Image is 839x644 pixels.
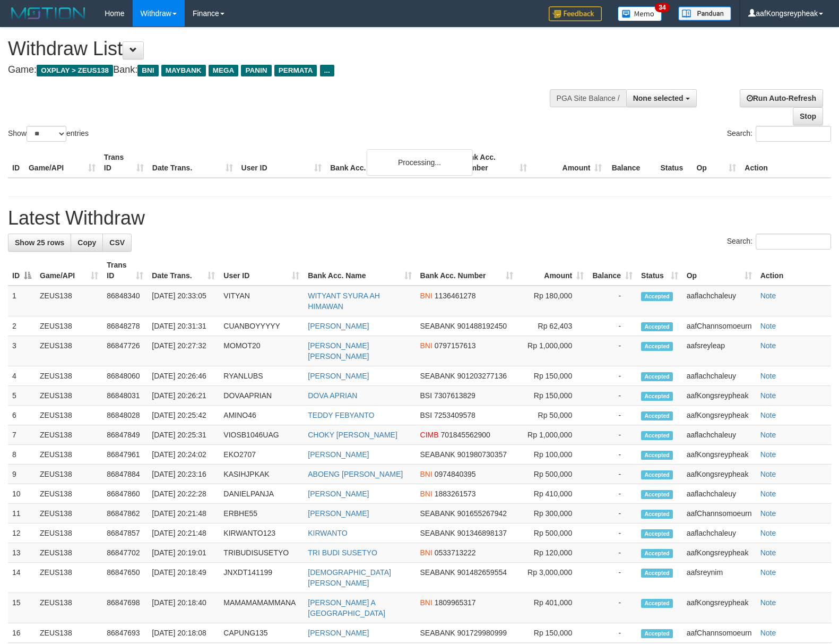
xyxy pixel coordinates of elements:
[682,336,756,366] td: aafsreyleap
[588,465,637,484] td: -
[36,523,102,543] td: ZEUS138
[8,406,36,425] td: 6
[219,386,304,406] td: DOVAAPRIAN
[760,450,776,459] a: Note
[308,450,369,459] a: [PERSON_NAME]
[308,411,374,419] a: TEDDY FEBYANTO
[100,148,148,178] th: Trans ID
[682,543,756,563] td: aafKongsreypheak
[102,316,148,336] td: 86848278
[760,490,776,498] a: Note
[420,629,455,637] span: SEABANK
[137,65,158,76] span: BNI
[588,316,637,336] td: -
[588,255,637,286] th: Balance: activate to sort column ascending
[148,445,219,465] td: [DATE] 20:24:02
[8,563,36,593] td: 14
[8,126,89,142] label: Show entries
[36,465,102,484] td: ZEUS138
[420,490,433,498] span: BNI
[682,523,756,543] td: aaflachchaleuy
[682,255,756,286] th: Op: activate to sort column ascending
[682,425,756,445] td: aaflachchaleuy
[656,148,692,178] th: Status
[517,623,588,643] td: Rp 150,000
[308,568,391,587] a: [DEMOGRAPHIC_DATA][PERSON_NAME]
[420,322,455,330] span: SEABANK
[219,623,304,643] td: CAPUNG135
[420,391,433,400] span: BSI
[682,593,756,623] td: aafKongsreypheak
[682,316,756,336] td: aafChannsomoeurn
[148,523,219,543] td: [DATE] 20:21:48
[308,598,385,617] a: [PERSON_NAME] A [GEOGRAPHIC_DATA]
[8,386,36,406] td: 5
[8,465,36,484] td: 9
[550,89,626,107] div: PGA Site Balance /
[102,484,148,504] td: 86847860
[308,490,369,498] a: [PERSON_NAME]
[71,234,103,252] a: Copy
[308,629,369,637] a: [PERSON_NAME]
[36,623,102,643] td: ZEUS138
[588,563,637,593] td: -
[641,490,673,499] span: Accepted
[517,445,588,465] td: Rp 100,000
[308,291,380,311] a: WITYANT SYURA AH HIMAWAN
[434,391,475,400] span: Copy 7307613829 to clipboard
[760,322,776,330] a: Note
[326,148,455,178] th: Bank Acc. Name
[36,563,102,593] td: ZEUS138
[36,445,102,465] td: ZEUS138
[682,623,756,643] td: aafChannsomoeurn
[435,490,476,498] span: Copy 1883261573 to clipboard
[219,336,304,366] td: MOMOT20
[641,529,673,538] span: Accepted
[641,470,673,479] span: Accepted
[36,386,102,406] td: ZEUS138
[588,523,637,543] td: -
[517,316,588,336] td: Rp 62,403
[435,341,476,350] span: Copy 0797157613 to clipboard
[8,445,36,465] td: 8
[8,65,549,75] h4: Game: Bank:
[77,238,96,247] span: Copy
[517,286,588,316] td: Rp 180,000
[692,148,740,178] th: Op
[760,291,776,300] a: Note
[655,3,669,12] span: 34
[641,549,673,558] span: Accepted
[102,425,148,445] td: 86847849
[308,341,369,360] a: [PERSON_NAME] [PERSON_NAME]
[626,89,697,107] button: None selected
[308,391,357,400] a: DOVA APRIAN
[517,336,588,366] td: Rp 1,000,000
[588,593,637,623] td: -
[588,445,637,465] td: -
[682,504,756,523] td: aafChannsomoeurn
[531,148,607,178] th: Amount
[682,563,756,593] td: aafsreynim
[420,341,433,350] span: BNI
[237,148,326,178] th: User ID
[148,465,219,484] td: [DATE] 20:23:16
[682,484,756,504] td: aaflachchaleuy
[678,6,731,21] img: panduan.png
[420,470,433,478] span: BNI
[219,563,304,593] td: JNXDT141199
[434,411,475,419] span: Copy 7253409578 to clipboard
[760,509,776,518] a: Note
[308,322,369,330] a: [PERSON_NAME]
[24,148,100,178] th: Game/API
[308,509,369,518] a: [PERSON_NAME]
[641,510,673,519] span: Accepted
[756,126,831,142] input: Search:
[682,406,756,425] td: aafKongsreypheak
[641,569,673,578] span: Accepted
[641,431,673,440] span: Accepted
[641,599,673,608] span: Accepted
[241,65,271,76] span: PANIN
[517,543,588,563] td: Rp 120,000
[148,316,219,336] td: [DATE] 20:31:31
[8,5,89,21] img: MOTION_logo.png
